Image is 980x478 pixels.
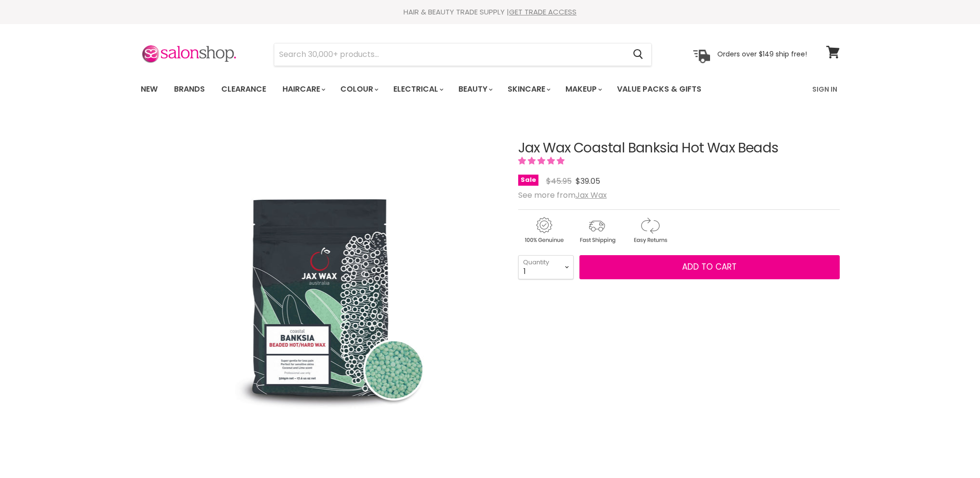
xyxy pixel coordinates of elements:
img: genuine.gif [518,216,569,245]
ul: Main menu [134,75,758,103]
a: Electrical [386,79,449,99]
input: Search [274,43,626,66]
select: Quantity [518,255,574,279]
h1: Jax Wax Coastal Banksia Hot Wax Beads [518,141,840,156]
a: Sign In [806,79,843,99]
a: Skincare [500,79,556,99]
form: Product [274,43,652,66]
img: shipping.gif [571,216,622,245]
span: See more from [518,190,607,201]
a: Haircare [275,79,331,99]
a: GET TRADE ACCESS [509,7,577,17]
a: Makeup [558,79,608,99]
div: HAIR & BEAUTY TRADE SUPPLY | [129,7,852,17]
button: Search [626,43,651,66]
div: Jax Wax Coastal Banksia Hot Wax Beads image. Click or Scroll to Zoom. [141,117,501,477]
button: Add to cart [579,255,840,279]
img: returns.gif [624,216,675,245]
span: Add to cart [682,261,737,273]
p: Orders over $149 ship free! [717,50,807,58]
a: Value Packs & Gifts [610,79,709,99]
span: $39.05 [576,176,600,187]
nav: Main [129,75,852,103]
img: Jax Wax Coastal Banksia Hot Wax Beads [208,128,433,465]
span: Sale [518,175,538,186]
span: $45.95 [546,176,572,187]
a: Jax Wax [576,190,607,201]
a: Beauty [451,79,498,99]
span: 5.00 stars [518,155,566,166]
a: Brands [167,79,212,99]
a: New [134,79,165,99]
a: Clearance [214,79,273,99]
a: Colour [333,79,384,99]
